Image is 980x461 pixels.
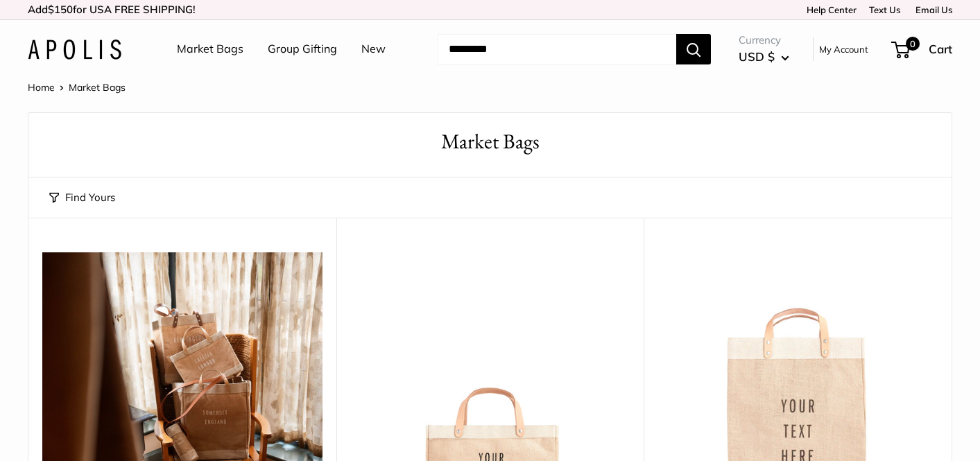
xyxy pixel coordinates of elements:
button: Find Yours [49,188,115,207]
a: New [361,39,386,60]
a: Group Gifting [268,39,337,60]
span: Cart [929,42,952,56]
a: Email Us [911,4,952,15]
a: Help Center [802,4,857,15]
a: 0 Cart [893,38,952,60]
span: 0 [906,37,920,51]
a: My Account [819,41,868,58]
a: Home [28,81,55,94]
span: Currency [739,31,789,50]
a: Market Bags [177,39,243,60]
span: Market Bags [69,81,126,94]
input: Search... [438,34,676,64]
button: Search [676,34,711,64]
a: Text Us [869,4,900,15]
img: Apolis [28,40,121,60]
h1: Market Bags [49,127,931,157]
span: $150 [48,3,73,16]
button: USD $ [739,46,789,68]
span: USD $ [739,49,775,64]
nav: Breadcrumb [28,78,126,96]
